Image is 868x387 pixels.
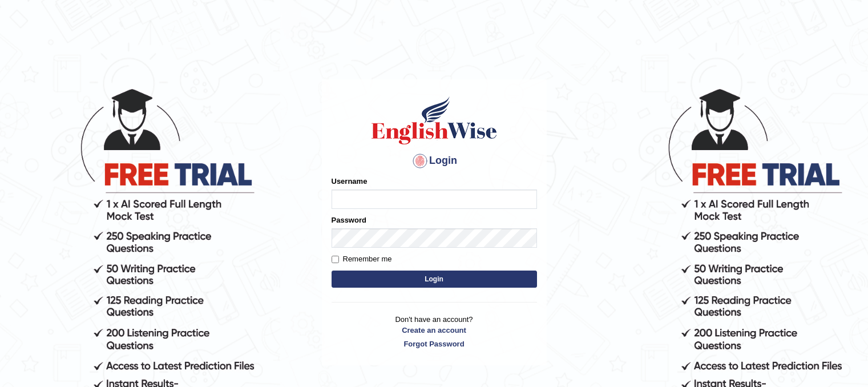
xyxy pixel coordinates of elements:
label: Password [332,215,366,225]
button: Login [332,271,537,288]
label: Username [332,176,368,187]
label: Remember me [332,253,392,265]
input: Remember me [332,256,339,263]
img: Logo of English Wise sign in for intelligent practice with AI [369,95,499,146]
a: Forgot Password [332,338,537,349]
p: Don't have an account? [332,314,537,349]
h4: Login [332,152,537,170]
a: Create an account [332,325,537,336]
